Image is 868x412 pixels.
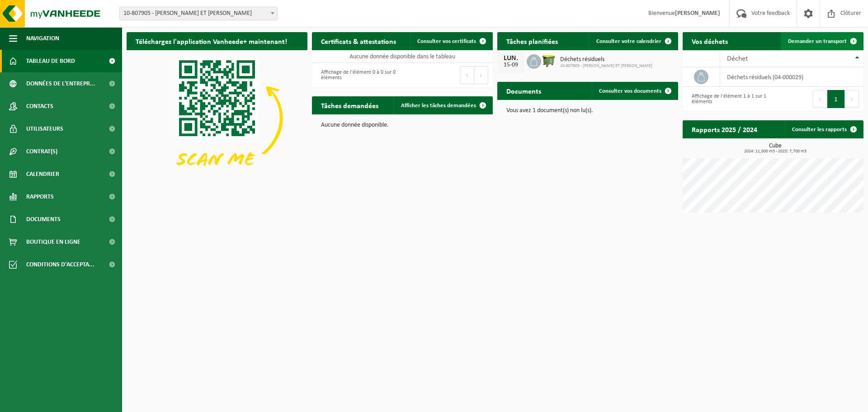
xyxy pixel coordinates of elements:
a: Afficher les tâches demandées [394,96,492,114]
a: Consulter vos documents [592,82,677,100]
a: Consulter votre calendrier [589,32,677,50]
img: Download de VHEPlus App [127,50,307,186]
button: Next [845,90,859,108]
span: Boutique en ligne [26,231,80,253]
td: déchets résiduels (04-000029) [720,67,863,87]
span: Consulter vos certificats [417,38,476,44]
div: Affichage de l'élément 0 à 0 sur 0 éléments [316,65,398,85]
span: 10-807905 - [PERSON_NAME] ET [PERSON_NAME] [560,63,652,69]
p: Aucune donnée disponible. [321,122,484,128]
a: Consulter vos certificats [410,32,492,50]
span: Consulter vos documents [599,88,661,94]
span: 2024: 11,000 m3 - 2025: 7,700 m3 [687,149,863,154]
span: Tableau de bord [26,50,75,72]
img: WB-1100-HPE-GN-50 [541,53,557,68]
div: 15-09 [502,62,520,68]
td: Aucune donnée disponible dans le tableau [312,50,493,63]
button: 1 [827,90,845,108]
button: Previous [460,66,474,84]
span: Déchets résiduels [560,56,652,63]
span: Documents [26,208,61,231]
span: Utilisateurs [26,118,63,140]
span: Données de l'entrepr... [26,72,95,95]
span: Rapports [26,185,54,208]
strong: [PERSON_NAME] [675,10,720,17]
h3: Cube [687,143,863,154]
span: Conditions d'accepta... [26,253,94,276]
span: Demander un transport [788,38,847,44]
span: Afficher les tâches demandées [401,103,476,109]
h2: Documents [497,82,550,99]
h2: Tâches demandées [312,96,387,114]
h2: Rapports 2025 / 2024 [683,120,766,138]
span: Déchet [727,55,748,62]
span: Contacts [26,95,53,118]
span: Contrat(s) [26,140,57,163]
h2: Téléchargez l'application Vanheede+ maintenant! [127,32,296,50]
div: Affichage de l'élément 1 à 1 sur 1 éléments [687,89,769,109]
span: 10-807905 - ROMAN BEATRICE ET PIGEOLET ALEXANDRE ADF - NIVELLES [119,7,278,20]
h2: Tâches planifiées [497,32,567,50]
span: Navigation [26,27,59,50]
button: Previous [813,90,827,108]
a: Demander un transport [781,32,863,50]
span: Consulter votre calendrier [596,38,661,44]
a: Consulter les rapports [785,120,863,138]
span: Calendrier [26,163,59,185]
p: Vous avez 1 document(s) non lu(s). [506,108,669,114]
h2: Vos déchets [683,32,737,50]
div: LUN. [502,55,520,62]
button: Next [474,66,488,84]
h2: Certificats & attestations [312,32,405,50]
span: 10-807905 - ROMAN BEATRICE ET PIGEOLET ALEXANDRE ADF - NIVELLES [120,7,277,20]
